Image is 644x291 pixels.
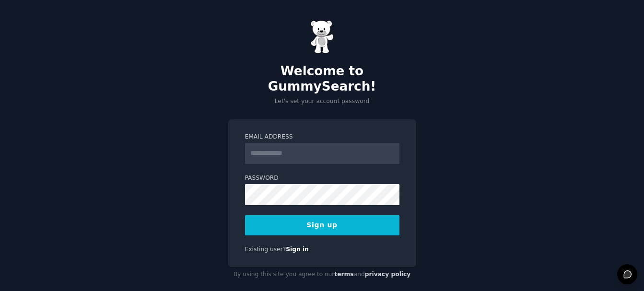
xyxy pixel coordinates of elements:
[365,271,411,278] a: privacy policy
[228,64,416,94] h2: Welcome to GummySearch!
[245,174,399,183] label: Password
[228,267,416,282] div: By using this site you agree to our and
[245,215,399,235] button: Sign up
[245,133,399,141] label: Email Address
[334,271,353,278] a: terms
[245,246,286,253] span: Existing user?
[228,97,416,106] p: Let's set your account password
[310,20,334,54] img: Gummy Bear
[286,246,309,253] a: Sign in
